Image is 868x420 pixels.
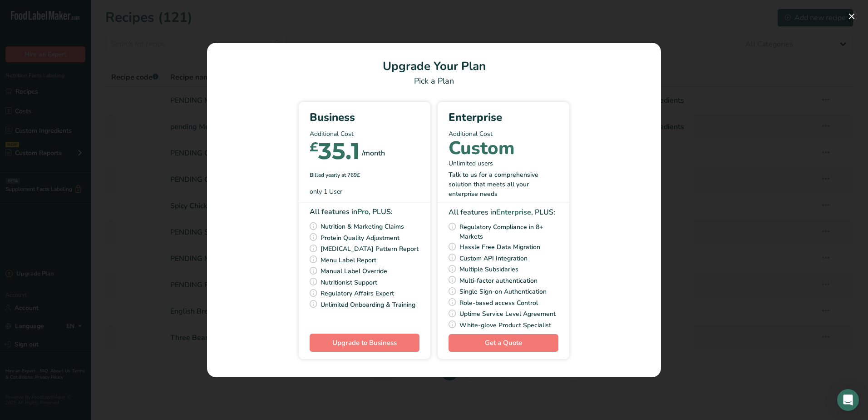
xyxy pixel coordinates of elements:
span: Unlimited users [449,159,493,168]
span: Single Sign-on Authentication [459,286,547,297]
span: Nutritionist Support [321,277,377,288]
span: Regulatory Affairs Expert [321,288,394,299]
button: Upgrade to Business [310,334,419,352]
div: /month [362,148,385,159]
span: Role-based access Control [459,297,538,309]
span: Nutrition & Marketing Claims [321,221,404,232]
span: Hassle Free Data Migration [459,241,540,253]
div: Custom [449,142,515,155]
span: Multi-factor authentication [459,275,538,286]
div: All features in , PLUS: [310,206,419,217]
div: Pick a Plan [218,75,650,87]
div: Enterprise [449,109,558,125]
div: Open Intercom Messenger [837,389,859,411]
span: Unlimited Onboarding & Training [321,299,415,310]
span: Menu Label Report [321,255,376,266]
a: Get a Quote [449,334,558,352]
span: Protein Quality Adjustment [321,232,399,244]
span: [MEDICAL_DATA] Pattern Report [321,243,419,255]
h1: Upgrade Your Plan [218,57,650,75]
span: Multiple Subsidaries [459,264,518,275]
span: Upgrade to Business [332,338,397,347]
span: Regulatory Compliance in 8+ Markets [459,221,558,241]
span: Get a Quote [485,338,522,348]
p: Additional Cost [449,129,558,139]
span: Uptime Service Level Agreement [459,308,556,320]
div: 35.1 [310,142,360,164]
div: Talk to us for a comprehensive solution that meets all your enterprise needs [449,170,558,199]
b: Enterprise [496,207,531,217]
b: Pro [357,207,369,217]
div: Business [310,109,419,125]
p: Additional Cost [310,129,419,139]
span: Manual Label Override [321,265,387,277]
span: White-glove Product Specialist [459,320,551,331]
span: £ [310,139,318,155]
span: only 1 User [310,187,342,196]
div: Billed yearly at 769£ [310,171,419,179]
div: All features in , PLUS: [449,207,558,218]
span: Custom API Integration [459,253,528,264]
